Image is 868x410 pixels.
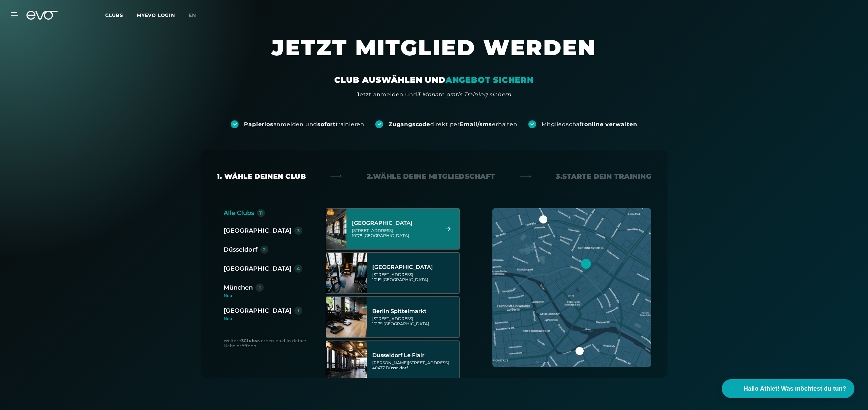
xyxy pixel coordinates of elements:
[137,12,175,18] a: MYEVO LOGIN
[244,121,273,128] strong: Papierlos
[542,121,637,128] div: Mitgliedschaft
[372,352,457,359] div: Düsseldorf Le Flair
[352,228,437,238] div: [STREET_ADDRESS] 10178 [GEOGRAPHIC_DATA]
[389,121,517,128] div: direkt per erhalten
[244,338,257,343] strong: Clubs
[492,208,651,367] img: map
[372,360,457,370] div: [PERSON_NAME][STREET_ADDRESS] 40477 Düsseldorf
[189,12,196,18] span: en
[224,226,291,235] div: [GEOGRAPHIC_DATA]
[105,12,137,18] a: Clubs
[326,341,367,382] img: Düsseldorf Le Flair
[334,75,533,85] div: CLUB AUSWÄHLEN UND
[556,172,651,181] div: 3. Starte dein Training
[460,121,492,128] strong: Email/sms
[722,379,854,398] button: Hallo Athlet! Was möchtest du tun?
[244,121,364,128] div: anmelden und trainieren
[316,209,357,249] img: Berlin Alexanderplatz
[224,294,308,298] div: Neu
[298,308,299,313] div: 1
[584,121,637,128] strong: online verwalten
[417,91,511,98] em: 3 Monate gratis Training sichern
[297,228,300,233] div: 3
[317,121,336,128] strong: sofort
[224,264,291,273] div: [GEOGRAPHIC_DATA]
[372,272,457,282] div: [STREET_ADDRESS] 10119 [GEOGRAPHIC_DATA]
[372,308,457,315] div: Berlin Spittelmarkt
[189,12,204,19] a: en
[367,172,495,181] div: 2. Wähle deine Mitgliedschaft
[230,34,638,75] h1: JETZT MITGLIED WERDEN
[357,91,511,99] div: Jetzt anmelden und
[217,172,306,181] div: 1. Wähle deinen Club
[259,211,263,215] div: 11
[105,12,123,18] span: Clubs
[263,247,266,252] div: 2
[224,208,254,218] div: Alle Clubs
[326,297,367,337] img: Berlin Spittelmarkt
[241,338,244,343] strong: 3
[326,253,367,293] img: Berlin Rosenthaler Platz
[224,317,302,321] div: Neu
[389,121,430,128] strong: Zugangscode
[297,266,300,271] div: 4
[224,245,258,254] div: Düsseldorf
[446,75,534,85] em: ANGEBOT SICHERN
[372,316,457,326] div: [STREET_ADDRESS] 10179 [GEOGRAPHIC_DATA]
[352,220,437,227] div: [GEOGRAPHIC_DATA]
[743,384,846,393] span: Hallo Athlet! Was möchtest du tun?
[372,264,457,271] div: [GEOGRAPHIC_DATA]
[224,338,312,348] div: Weitere werden bald in deiner Nähe eröffnen
[259,285,261,290] div: 1
[224,283,253,292] div: München
[224,306,291,315] div: [GEOGRAPHIC_DATA]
